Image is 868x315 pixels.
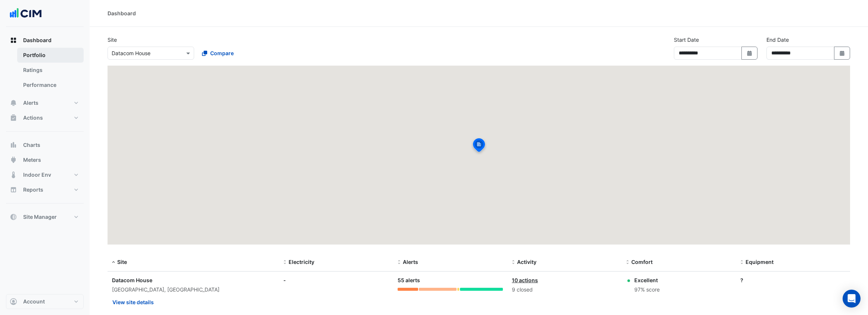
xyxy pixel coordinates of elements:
[9,6,43,21] img: Company Logo
[108,36,117,44] label: Site
[6,33,84,48] button: Dashboard
[117,259,127,265] span: Site
[10,156,17,164] app-icon: Meters
[634,286,660,294] div: 97% score
[10,213,17,221] app-icon: Site Manager
[631,259,653,265] span: Comfort
[674,36,699,44] label: Start Date
[289,259,314,265] span: Electricity
[512,277,538,283] a: 10 actions
[471,137,487,155] img: site-pin-selected.svg
[112,296,154,309] button: View site details
[634,276,660,284] div: Excellent
[766,36,789,44] label: End Date
[23,213,57,221] span: Site Manager
[210,49,234,57] span: Compare
[108,9,136,17] div: Dashboard
[23,37,52,44] span: Dashboard
[23,186,43,193] span: Reports
[6,294,84,309] button: Account
[398,276,503,285] div: 55 alerts
[10,99,17,107] app-icon: Alerts
[23,141,40,149] span: Charts
[746,259,774,265] span: Equipment
[746,50,753,56] fa-icon: Select Date
[17,63,84,78] a: Ratings
[283,276,389,284] div: -
[197,47,239,60] button: Compare
[6,182,84,197] button: Reports
[17,78,84,92] a: Performance
[6,48,84,95] div: Dashboard
[6,95,84,110] button: Alerts
[23,298,45,305] span: Account
[740,276,846,284] div: ?
[112,276,274,284] div: Datacom House
[6,167,84,182] button: Indoor Env
[17,48,84,63] a: Portfolio
[112,286,274,294] div: [GEOGRAPHIC_DATA], [GEOGRAPHIC_DATA]
[6,138,84,152] button: Charts
[6,152,84,167] button: Meters
[6,110,84,125] button: Actions
[10,171,17,179] app-icon: Indoor Env
[6,210,84,224] button: Site Manager
[23,114,43,122] span: Actions
[839,50,846,56] fa-icon: Select Date
[403,259,418,265] span: Alerts
[512,286,617,294] div: 9 closed
[23,99,38,107] span: Alerts
[10,141,17,149] app-icon: Charts
[23,171,51,179] span: Indoor Env
[843,290,861,308] div: Open Intercom Messenger
[517,259,536,265] span: Activity
[23,156,41,164] span: Meters
[10,186,17,193] app-icon: Reports
[10,114,17,122] app-icon: Actions
[10,37,17,44] app-icon: Dashboard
